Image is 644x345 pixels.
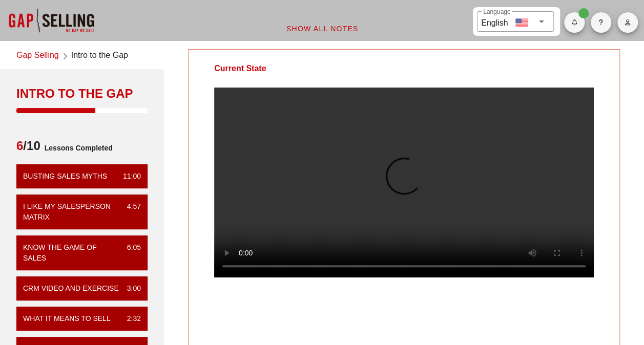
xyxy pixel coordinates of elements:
[278,19,367,38] button: Show All Notes
[119,283,141,294] div: 3:00
[16,49,59,63] a: Gap Selling
[40,138,113,158] span: Lessons Completed
[16,138,40,158] span: /10
[23,283,119,294] div: CRM VIDEO and EXERCISE
[115,171,141,182] div: 11:00
[23,242,119,264] div: Know the Game of Sales
[483,8,510,16] label: Language
[71,49,128,63] span: Intro to the Gap
[119,242,141,264] div: 6:05
[16,139,23,153] span: 6
[23,313,111,324] div: What it means to sell
[119,313,141,324] div: 2:32
[578,8,589,18] span: Badge
[16,85,148,102] div: Intro to the Gap
[23,171,107,182] div: Busting Sales Myths
[286,25,359,33] span: Show All Notes
[189,50,292,88] div: Current State
[119,201,141,223] div: 4:57
[23,201,119,223] div: I Like My Salesperson Matrix
[477,11,554,32] div: LanguageEnglish
[481,14,508,29] div: English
